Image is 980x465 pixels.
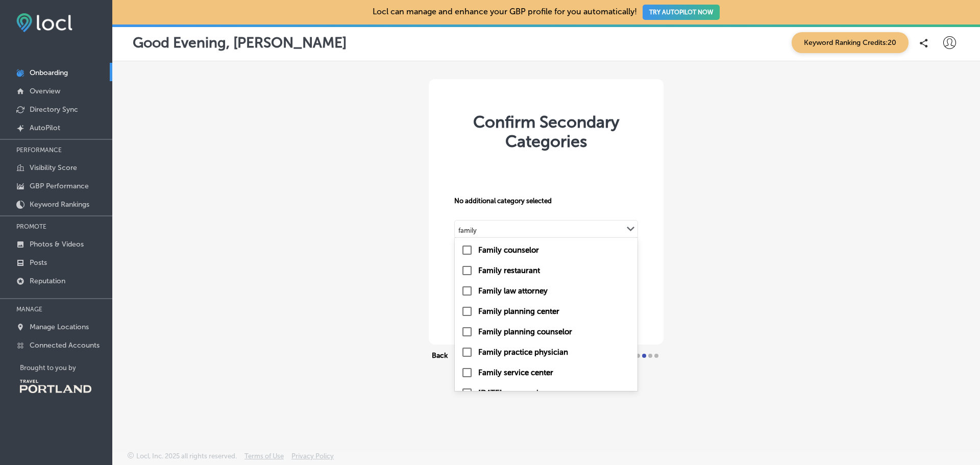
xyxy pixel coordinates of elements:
img: fda3e92497d09a02dc62c9cd864e3231.png [16,13,72,32]
label: Family counselor [478,246,539,255]
p: Directory Sync [30,105,78,114]
p: GBP Performance [30,182,89,190]
p: AutoPilot [30,124,60,132]
p: Keyword Rankings [30,200,89,209]
p: Visibility Score [30,163,77,172]
button: Back [429,350,451,362]
p: Brought to you by [20,364,112,372]
a: Terms of Use [244,452,284,465]
p: Locl, Inc. 2025 all rights reserved. [136,452,237,460]
p: Overview [30,87,60,95]
div: Exit Setup (We suggest you don’t) [429,377,664,386]
p: Photos & Videos [30,240,84,249]
p: Posts [30,258,47,267]
p: Good Evening, [PERSON_NAME] [133,34,347,51]
label: Family restaurant [478,266,540,275]
label: Family practice physician [478,348,568,357]
p: Connected Accounts [30,341,100,350]
button: TRY AUTOPILOT NOW [643,5,720,20]
label: Family day care service [478,388,547,398]
p: Manage Locations [30,323,89,331]
label: Family planning center [478,307,559,316]
label: Family service center [478,368,553,377]
label: Family planning counselor [478,327,572,336]
p: Onboarding [30,68,68,77]
p: Reputation [30,277,65,285]
span: Keyword Ranking Credits: 20 [792,32,909,53]
div: Confirm Secondary Categories [444,112,648,151]
a: Privacy Policy [291,452,334,465]
img: Travel Portland [20,380,91,393]
span: No additional category selected [454,197,552,205]
label: Family law attorney [478,286,548,296]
